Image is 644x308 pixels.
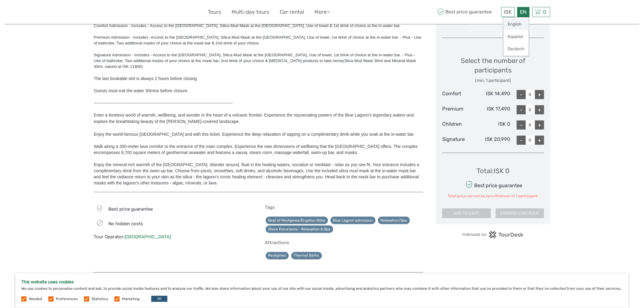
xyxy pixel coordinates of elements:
a: Tours [208,8,221,16]
span: Access to the [GEOGRAPHIC_DATA], Silica Mud Mask at the [GEOGRAPHIC_DATA], Use of towel, 1st drin... [94,35,422,45]
div: ISK 20,990 [476,136,510,145]
h5: Attractions [265,240,424,245]
div: ISK 17,490 [476,105,510,114]
img: PurchaseViaTourDesk.png [462,231,524,239]
h5: This website uses cookies [21,279,623,285]
div: Tour Operator: [94,234,252,240]
div: ISK 0 [476,121,510,130]
span: Best price guarantee [108,206,153,212]
label: Marketing [122,296,139,302]
span: Signature Admission - Includes - [94,53,152,57]
img: 632-1a1f61c2-ab70-46c5-a88f-57c82c74ba0d_logo_small.jpg [94,5,125,19]
div: Best price guarantee [464,179,522,190]
div: EN [517,7,530,17]
div: ISK 14,490 [476,90,510,99]
span: Enter a timeless world of warmth, wellbeing, and wonder in the heart of a volcanic frontier. Expe... [94,106,423,124]
div: - [517,90,526,99]
span: Enjoy the world-famous [GEOGRAPHIC_DATA] and with this ticket. Experience the deep relaxation of ... [94,132,415,137]
div: Premium Admission - Includes - [94,34,423,46]
button: ADD TO CART [442,208,491,218]
span: -------------------------------------------------------------------------------------------------- [94,100,233,105]
label: Preferences [56,296,78,302]
a: More [314,8,330,16]
a: Español [503,31,529,42]
label: Needed [29,296,42,302]
a: English [503,19,529,30]
div: Total : ISK 0 [477,166,510,176]
a: Deutsch [503,44,529,54]
a: Shore Excursions - Relaxation & Spa [266,226,333,233]
div: Signature [442,136,476,145]
span: The last bookable slot is always 2 hours before closing. [94,76,198,81]
span: 0 [542,9,548,15]
a: Car rental [280,8,304,16]
a: [GEOGRAPHIC_DATA] [125,234,171,240]
div: + [535,105,544,114]
div: - [517,136,526,145]
div: + [535,121,544,130]
h5: Tags [265,205,424,210]
span: Enjoy the mineral-rich warmth of the [GEOGRAPHIC_DATA]. Wander around, float in the healing water... [94,162,419,185]
div: + [535,90,544,99]
span: Guests must exit the water 30mins before closure. [94,88,188,93]
a: Thermal Baths [291,252,322,260]
div: Comfort Admission - Includes - Access to the [GEOGRAPHIC_DATA], Silica Mud Mask at the [GEOGRAPHI... [94,23,423,29]
div: - [517,121,526,130]
span: Best price guarantee [436,7,500,17]
a: Blue Lagoon admission [331,217,376,224]
button: OK [151,296,167,302]
div: We use cookies to personalise content and ads, to provide social media features and to analyse ou... [15,273,629,308]
span: Walk along a 300-meter lava corridor to the entrance of the main complex. Experience the new dime... [94,144,418,155]
a: Best of Reykjanes/Eruption Sites [266,217,328,224]
span: ISK [504,9,512,15]
label: Statistics [92,296,108,302]
div: + [535,136,544,145]
div: (min. 1 participant) [442,78,544,84]
span: No hidden costs [108,221,143,226]
div: Premium [442,105,476,114]
span: Access to the [GEOGRAPHIC_DATA], Silica Mud Mask at the [GEOGRAPHIC_DATA], Use of towel, 1st drin... [94,53,416,69]
a: Multi-day tours [232,8,269,16]
a: Relaxation/Spa [378,217,410,224]
button: EXPRESS CHECKOUT [496,208,544,218]
div: - [517,105,526,114]
div: Select the number of participants [442,56,544,84]
div: Total price can not be zero.Minimum of 1 participant. [448,194,539,199]
a: Reykjanes [266,252,289,260]
div: Children [442,121,476,130]
div: Comfort [442,90,476,99]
